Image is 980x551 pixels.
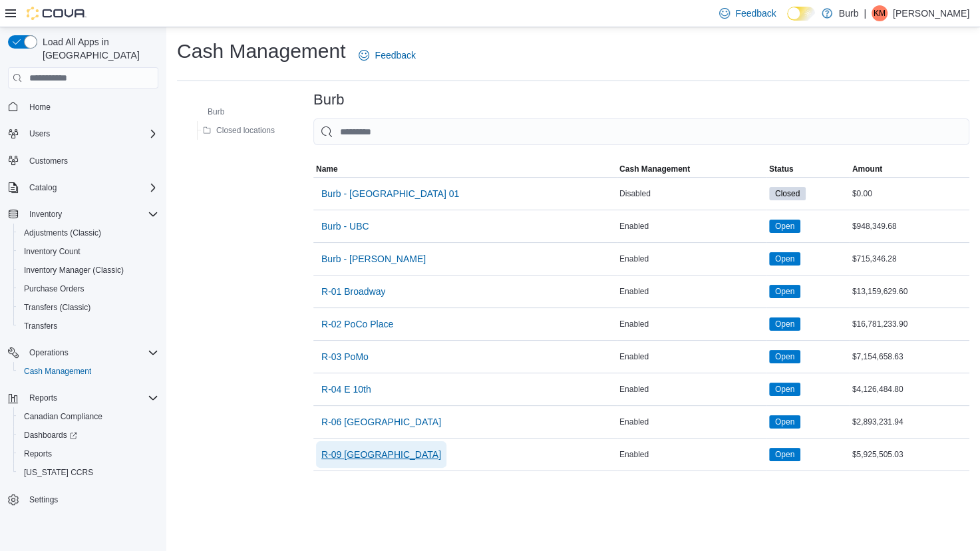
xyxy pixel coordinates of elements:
button: Operations [3,343,164,362]
button: Customers [3,151,164,170]
span: Inventory [24,206,158,222]
span: Adjustments (Classic) [24,228,101,238]
a: Dashboards [19,427,82,443]
button: Users [24,126,55,142]
span: Canadian Compliance [24,411,102,422]
span: Reports [24,390,158,406]
a: Settings [24,492,63,508]
button: Transfers (Classic) [13,298,164,317]
span: Transfers (Classic) [19,299,158,315]
span: Transfers [19,318,158,334]
span: Open [769,448,800,461]
span: Inventory Manager (Classic) [24,265,124,275]
div: $715,346.28 [850,251,969,267]
span: Transfers (Classic) [24,302,90,313]
span: Settings [24,491,158,508]
div: $16,781,233.90 [850,316,969,332]
span: Feedback [735,7,776,20]
div: $13,159,629.60 [850,283,969,299]
div: Enabled [617,251,766,267]
button: Settings [3,490,164,509]
button: Catalog [24,180,62,196]
div: Enabled [617,381,766,397]
p: | [864,5,866,21]
button: Canadian Compliance [13,407,164,426]
button: Inventory Manager (Classic) [13,261,164,279]
div: Enabled [617,414,766,430]
span: Inventory [29,209,62,220]
div: Disabled [617,186,766,202]
a: Transfers [19,318,63,334]
div: Enabled [617,447,766,462]
a: Home [24,99,56,115]
span: Open [775,285,794,297]
span: Settings [29,494,58,505]
button: Burb - [PERSON_NAME] [316,246,431,272]
nav: Complex example [8,91,158,544]
span: Feedback [375,49,415,62]
button: Reports [13,445,164,463]
span: Open [775,383,794,395]
span: Name [316,164,338,174]
button: Cash Management [13,362,164,381]
span: Inventory Count [24,246,81,257]
span: Open [769,285,800,298]
button: R-03 PoMo [316,343,374,370]
a: Customers [24,153,73,169]
span: Users [29,128,50,139]
div: Enabled [617,218,766,234]
span: Open [775,416,794,428]
button: R-09 [GEOGRAPHIC_DATA] [316,441,446,468]
span: Open [769,383,800,396]
input: Dark Mode [787,7,815,21]
button: Burb - [GEOGRAPHIC_DATA] 01 [316,180,464,207]
span: Closed [775,188,800,200]
span: Canadian Compliance [19,409,158,425]
span: Washington CCRS [19,464,158,480]
span: Inventory Manager (Classic) [19,262,158,278]
span: Transfers [24,321,57,331]
a: Transfers (Classic) [19,299,96,315]
a: Reports [19,446,57,462]
button: Status [766,161,850,177]
span: Open [775,220,794,232]
button: R-04 E 10th [316,376,377,403]
span: Reports [29,393,57,403]
p: Burb [839,5,859,21]
span: Status [769,164,794,174]
span: Users [24,126,158,142]
p: [PERSON_NAME] [893,5,969,21]
span: R-03 PoMo [321,350,369,363]
h3: Burb [313,92,344,108]
a: Canadian Compliance [19,409,108,425]
span: Burb - UBC [321,220,369,233]
a: Adjustments (Classic) [19,225,106,241]
img: Cova [27,7,86,20]
span: Burb [208,106,224,117]
button: Operations [24,345,74,361]
span: Operations [29,347,69,358]
div: Enabled [617,349,766,365]
span: Cash Management [24,366,91,377]
span: R-06 [GEOGRAPHIC_DATA] [321,415,441,429]
span: Inventory Count [19,244,158,260]
button: [US_STATE] CCRS [13,463,164,482]
a: Purchase Orders [19,281,90,297]
div: $5,925,505.03 [850,447,969,462]
button: Reports [24,390,63,406]
span: Open [775,318,794,330]
button: Users [3,124,164,143]
span: R-02 PoCo Place [321,317,393,331]
button: Name [313,161,617,177]
button: Purchase Orders [13,279,164,298]
a: Dashboards [13,426,164,445]
span: Dashboards [19,427,158,443]
button: Catalog [3,178,164,197]
a: [US_STATE] CCRS [19,464,98,480]
span: [US_STATE] CCRS [24,467,93,478]
span: Open [769,317,800,331]
div: $7,154,658.63 [850,349,969,365]
span: Operations [24,345,158,361]
span: R-09 [GEOGRAPHIC_DATA] [321,448,441,461]
span: Dashboards [24,430,77,441]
